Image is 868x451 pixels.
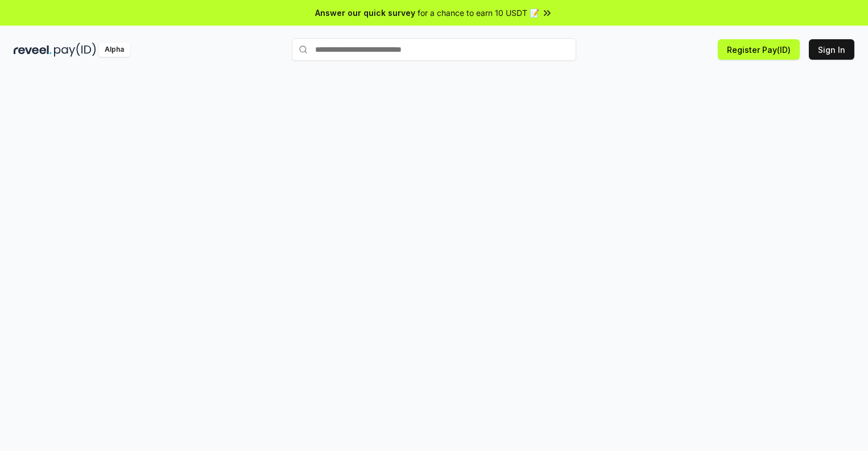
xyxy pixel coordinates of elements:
[14,43,52,57] img: reveel_dark
[809,39,854,60] button: Sign In
[98,43,130,57] div: Alpha
[315,7,415,19] span: Answer our quick survey
[54,43,96,57] img: pay_id
[718,39,800,60] button: Register Pay(ID)
[418,7,539,19] span: for a chance to earn 10 USDT 📝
